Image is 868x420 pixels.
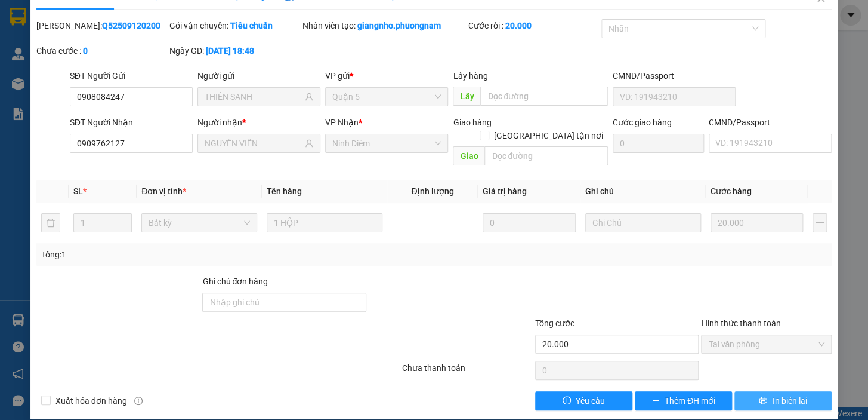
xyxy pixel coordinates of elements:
[759,396,767,406] span: printer
[267,213,382,232] input: VD: Bàn, Ghế
[483,186,527,196] span: Giá trị hàng
[169,44,300,57] div: Ngày GD:
[267,186,302,196] span: Tên hàng
[453,87,480,106] span: Lấy
[134,397,143,405] span: info-circle
[305,93,313,101] span: user
[230,21,273,30] b: Tiêu chuẩn
[613,69,736,82] div: CMND/Passport
[708,335,824,353] span: Tại văn phòng
[505,21,532,30] b: 20.000
[325,69,448,82] div: VP gửi
[580,180,706,203] th: Ghi chú
[41,248,336,261] div: Tổng: 1
[411,186,453,196] span: Định lượng
[709,116,832,129] div: CMND/Passport
[665,394,715,407] span: Thêm ĐH mới
[169,19,300,32] div: Gói vận chuyển:
[563,396,571,406] span: exclamation-circle
[468,19,599,32] div: Cước rồi :
[102,21,160,30] b: Q52509120200
[813,213,827,232] button: plus
[585,213,701,232] input: Ghi Chú
[70,116,193,129] div: SĐT Người Nhận
[535,318,574,328] span: Tổng cước
[480,87,608,106] input: Dọc đường
[535,391,632,410] button: exclamation-circleYêu cầu
[202,293,366,312] input: Ghi chú đơn hàng
[70,69,193,82] div: SĐT Người Gửi
[401,361,534,382] div: Chưa thanh toán
[73,186,83,196] span: SL
[711,213,804,232] input: 0
[305,139,313,148] span: user
[576,394,605,407] span: Yêu cầu
[36,44,167,57] div: Chưa cước :
[202,277,268,286] label: Ghi chú đơn hàng
[613,134,704,153] input: Cước giao hàng
[484,146,608,165] input: Dọc đường
[772,394,807,407] span: In biên lai
[197,69,320,82] div: Người gửi
[357,21,441,30] b: giangnho.phuongnam
[41,213,60,232] button: delete
[332,134,441,152] span: Ninh Diêm
[711,186,752,196] span: Cước hàng
[489,129,608,142] span: [GEOGRAPHIC_DATA] tận nơi
[36,19,167,32] div: [PERSON_NAME]:
[453,146,484,165] span: Giao
[83,46,88,56] b: 0
[701,318,780,328] label: Hình thức thanh toán
[206,46,254,56] b: [DATE] 18:48
[613,87,736,106] input: VD: 191943210
[734,391,832,410] button: printerIn biên lai
[197,116,320,129] div: Người nhận
[332,88,441,106] span: Quận 5
[302,19,467,32] div: Nhân viên tạo:
[613,118,672,127] label: Cước giao hàng
[205,137,302,150] input: Tên người nhận
[149,214,250,232] span: Bất kỳ
[141,186,186,196] span: Đơn vị tính
[483,213,576,232] input: 0
[325,118,359,127] span: VP Nhận
[51,394,132,407] span: Xuất hóa đơn hàng
[651,396,660,406] span: plus
[205,90,302,103] input: Tên người gửi
[453,118,491,127] span: Giao hàng
[635,391,732,410] button: plusThêm ĐH mới
[453,71,487,81] span: Lấy hàng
